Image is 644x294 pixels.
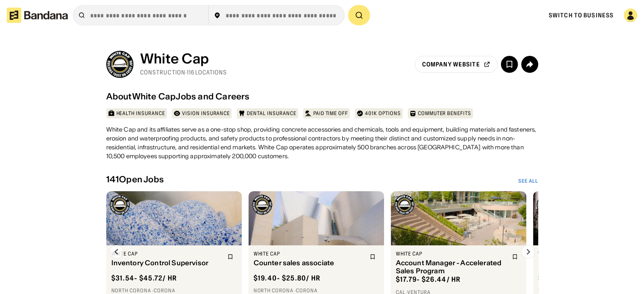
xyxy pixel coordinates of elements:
[254,259,365,267] div: Counter sales associate
[116,110,165,117] div: Health insurance
[247,110,296,117] div: Dental insurance
[418,110,471,117] div: Commuter benefits
[396,275,461,284] div: $ 17.79 - $26.44 / hr
[111,274,177,283] div: $ 31.54 - $45.72 / hr
[111,259,222,267] div: Inventory Control Supervisor
[254,287,379,294] div: North Corona · Corona
[106,125,538,161] div: White Cap and its affiliates serve as a one-stop shop, providing concrete accessories and chemica...
[415,56,498,73] a: company website
[182,110,230,117] div: Vision insurance
[106,51,133,78] img: White Cap logo
[518,178,538,184] a: See All
[254,250,365,257] div: White Cap
[106,91,132,102] div: About
[7,8,68,23] img: Bandana logotype
[396,250,507,257] div: White Cap
[140,69,227,76] div: Construction · 116 Locations
[252,195,272,215] img: White Cap logo
[111,287,237,294] div: North Corona · Corona
[140,51,227,67] div: White Cap
[313,110,348,117] div: Paid time off
[549,11,614,19] a: Switch to Business
[110,245,123,258] img: Left Arrow
[110,195,130,215] img: White Cap logo
[365,110,401,117] div: 401k options
[396,259,507,275] div: Account Manager - Accelerated Sales Program
[106,174,164,184] div: 141 Open Jobs
[521,245,535,258] img: Right Arrow
[254,274,321,283] div: $ 19.40 - $25.80 / hr
[536,195,557,215] img: White Cap logo
[422,61,480,67] div: company website
[132,91,250,102] div: White Cap Jobs and Careers
[111,250,222,257] div: White Cap
[394,195,415,215] img: White Cap logo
